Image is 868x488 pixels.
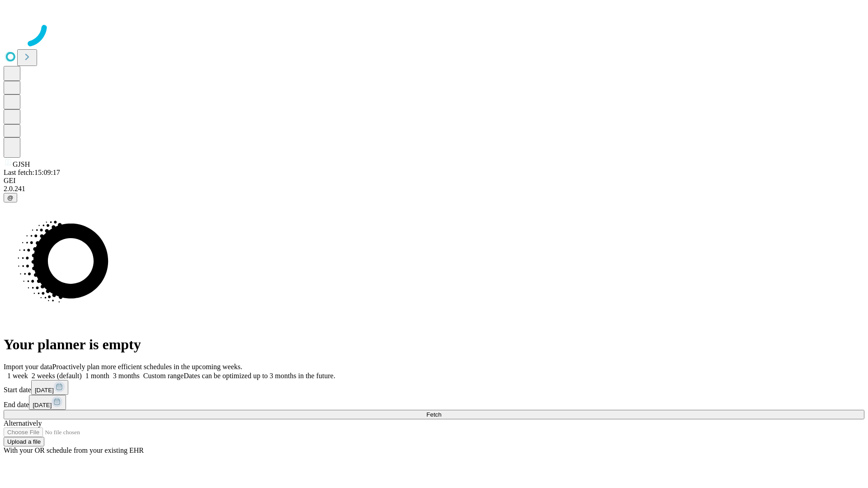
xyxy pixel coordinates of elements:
[4,410,864,419] button: Fetch
[4,177,864,185] div: GEI
[4,363,52,371] span: Import your data
[4,437,44,446] button: Upload a file
[52,363,242,371] span: Proactively plan more efficient schedules in the upcoming weeks.
[33,402,52,408] span: [DATE]
[4,446,144,454] span: With your OR schedule from your existing EHR
[31,380,68,395] button: [DATE]
[13,160,30,168] span: GJSH
[113,372,140,380] span: 3 months
[426,411,441,418] span: Fetch
[143,372,184,380] span: Custom range
[32,372,82,380] span: 2 weeks (default)
[4,336,864,353] h1: Your planner is empty
[4,169,60,176] span: Last fetch: 15:09:17
[4,395,864,410] div: End date
[85,372,109,380] span: 1 month
[4,193,17,202] button: @
[4,419,42,427] span: Alternatively
[184,372,335,380] span: Dates can be optimized up to 3 months in the future.
[4,185,864,193] div: 2.0.241
[4,380,864,395] div: Start date
[35,387,54,394] span: [DATE]
[7,194,14,201] span: @
[7,372,28,380] span: 1 week
[29,395,66,410] button: [DATE]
